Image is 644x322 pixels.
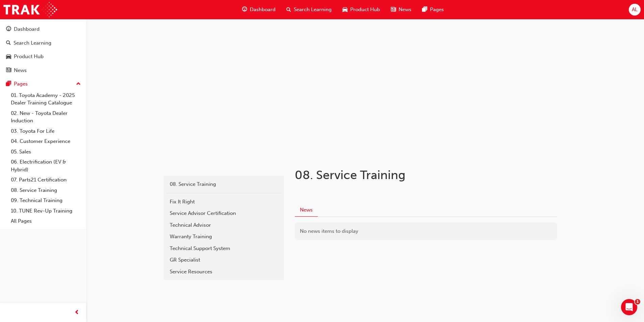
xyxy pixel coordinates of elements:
[8,195,84,206] a: 09. Technical Training
[391,5,396,14] span: news-icon
[170,209,278,217] div: Service Advisor Certification
[3,78,84,90] button: Pages
[76,80,81,89] span: up-icon
[337,3,385,17] a: car-iconProduct Hub
[14,25,40,33] div: Dashboard
[166,219,281,231] a: Technical Advisor
[242,5,247,14] span: guage-icon
[170,245,278,252] div: Technical Support System
[166,243,281,254] a: Technical Support System
[3,50,84,63] a: Product Hub
[3,22,84,78] button: DashboardSearch LearningProduct HubNews
[286,5,291,14] span: search-icon
[385,3,417,17] a: news-iconNews
[8,90,84,108] a: 01. Toyota Academy - 2025 Dealer Training Catalogue
[170,256,278,264] div: GR Specialist
[399,6,411,14] span: News
[166,196,281,208] a: Fix It Right
[295,222,557,240] div: No news items to display
[3,64,84,77] a: News
[350,6,380,14] span: Product Hub
[8,108,84,126] a: 02. New - Toyota Dealer Induction
[166,207,281,219] a: Service Advisor Certification
[8,206,84,216] a: 10. TUNE Rev-Up Training
[8,216,84,226] a: All Pages
[8,157,84,175] a: 06. Electrification (EV & Hybrid)
[430,6,444,14] span: Pages
[74,308,79,317] span: prev-icon
[170,221,278,229] div: Technical Advisor
[170,180,278,188] div: 08. Service Training
[166,266,281,278] a: Service Resources
[295,168,517,182] h1: 08. Service Training
[14,67,27,74] div: News
[6,40,11,46] span: search-icon
[166,231,281,243] a: Warranty Training
[166,254,281,266] a: GR Specialist
[621,299,637,315] iframe: Intercom live chat
[250,6,276,14] span: Dashboard
[635,299,640,304] span: 1
[422,5,427,14] span: pages-icon
[6,26,11,32] span: guage-icon
[170,198,278,206] div: Fix It Right
[417,3,449,17] a: pages-iconPages
[295,204,318,217] button: News
[8,185,84,196] a: 08. Service Training
[14,39,51,47] div: Search Learning
[14,80,28,88] div: Pages
[170,268,278,276] div: Service Resources
[8,136,84,147] a: 04. Customer Experience
[3,23,84,35] a: Dashboard
[237,3,281,17] a: guage-iconDashboard
[281,3,337,17] a: search-iconSearch Learning
[8,147,84,157] a: 05. Sales
[6,68,11,74] span: news-icon
[14,53,44,60] div: Product Hub
[294,6,332,14] span: Search Learning
[3,2,57,17] img: Trak
[632,6,638,14] span: AL
[342,5,348,14] span: car-icon
[629,4,641,16] button: AL
[166,178,281,190] a: 08. Service Training
[8,126,84,137] a: 03. Toyota For Life
[170,233,278,241] div: Warranty Training
[8,175,84,185] a: 07. Parts21 Certification
[6,81,11,87] span: pages-icon
[6,54,11,60] span: car-icon
[3,37,84,49] a: Search Learning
